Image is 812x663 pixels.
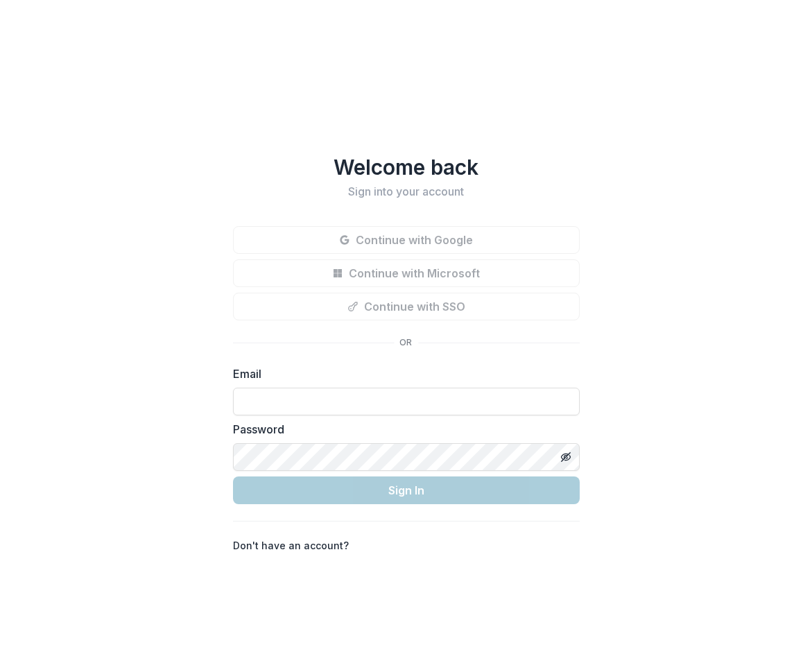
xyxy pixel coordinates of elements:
[233,476,580,504] button: Sign In
[233,185,580,198] h2: Sign into your account
[555,446,577,468] button: Toggle password visibility
[233,365,571,382] label: Email
[233,155,580,180] h1: Welcome back
[233,293,580,320] button: Continue with SSO
[233,538,349,553] p: Don't have an account?
[233,421,571,438] label: Password
[233,226,580,254] button: Continue with Google
[233,259,580,287] button: Continue with Microsoft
